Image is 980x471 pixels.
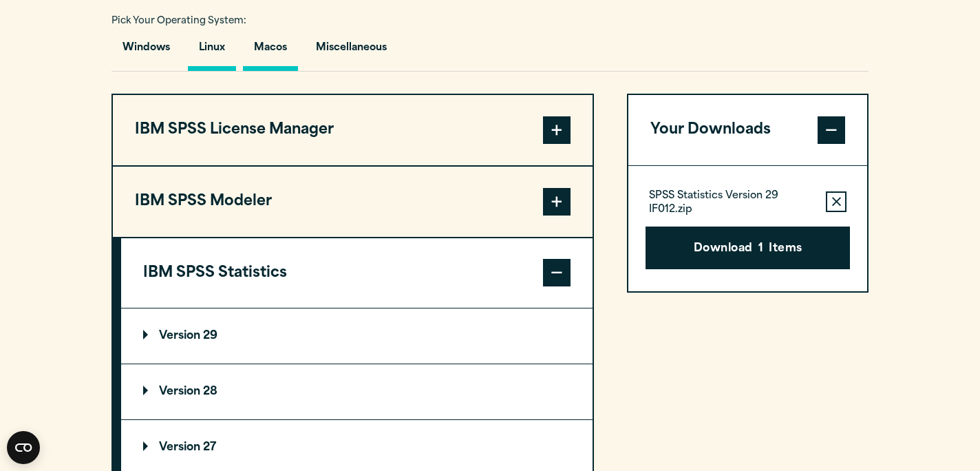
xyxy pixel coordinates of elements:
p: Version 28 [143,386,217,397]
p: SPSS Statistics Version 29 IF012.zip [649,189,815,217]
button: Your Downloads [628,95,867,165]
button: Macos [243,32,298,71]
button: Linux [188,32,236,71]
button: Windows [111,32,181,71]
button: Miscellaneous [305,32,398,71]
button: IBM SPSS Modeler [113,167,593,237]
button: Download1Items [646,227,850,269]
div: Your Downloads [628,165,867,291]
summary: Version 28 [121,364,593,419]
button: Open CMP widget [7,431,40,464]
p: Version 27 [143,442,216,453]
span: Pick Your Operating System: [111,17,246,25]
button: IBM SPSS Statistics [121,238,593,308]
span: 1 [758,240,763,258]
p: Version 29 [143,331,217,342]
summary: Version 29 [121,308,593,364]
button: IBM SPSS License Manager [113,95,593,165]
